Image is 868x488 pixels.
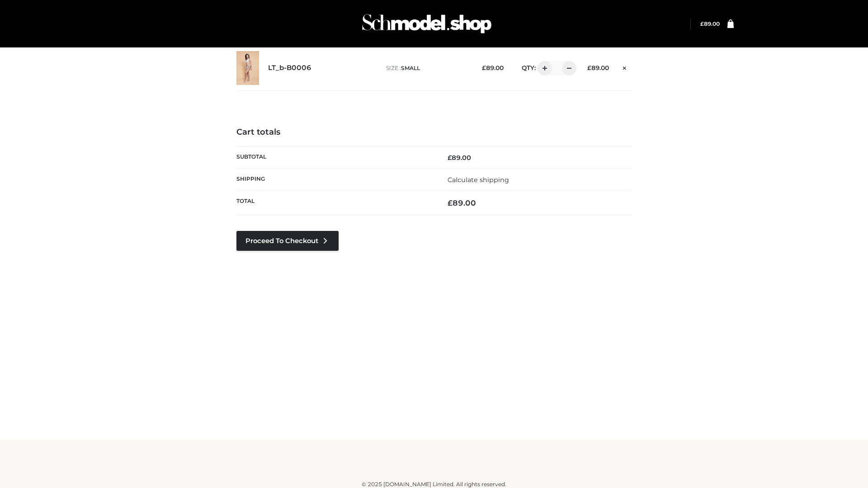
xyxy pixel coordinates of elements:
a: £89.00 [700,20,720,27]
span: £ [482,64,486,71]
a: Proceed to Checkout [236,231,339,251]
p: size : [386,64,468,72]
a: LT_b-B0006 [268,64,311,72]
bdi: 89.00 [587,64,609,71]
bdi: 89.00 [448,198,476,207]
img: Schmodel Admin 964 [359,6,495,42]
th: Subtotal [236,146,434,169]
bdi: 89.00 [700,20,720,27]
span: £ [448,198,453,207]
div: QTY: [513,61,573,75]
span: £ [700,20,704,27]
h4: Cart totals [236,127,632,137]
bdi: 89.00 [448,154,471,162]
th: Shipping [236,169,434,191]
span: £ [587,64,591,71]
bdi: 89.00 [482,64,504,71]
span: SMALL [401,65,420,71]
th: Total [236,191,434,215]
img: LT_b-B0006 - SMALL [236,51,259,85]
a: Calculate shipping [448,176,509,184]
span: £ [448,154,452,162]
a: Remove this item [618,61,632,73]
